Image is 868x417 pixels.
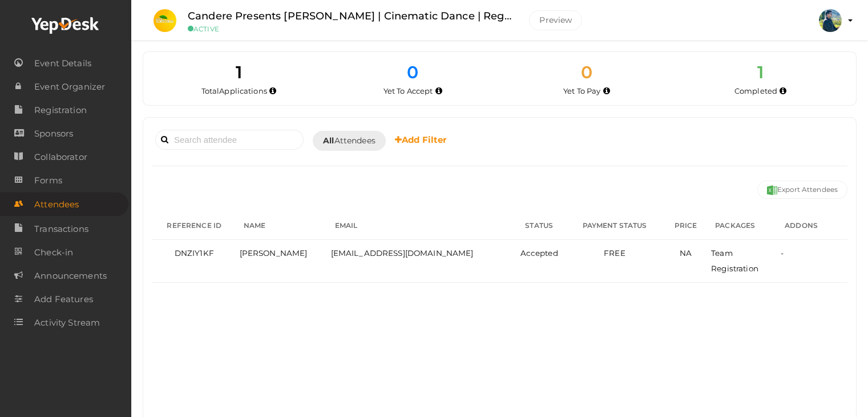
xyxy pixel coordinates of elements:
span: Transactions [34,218,88,240]
small: ACTIVE [188,25,512,33]
th: PAYMENT STATUS [566,212,663,240]
input: Search attendee [155,130,304,150]
span: Event Organizer [34,75,105,98]
img: ACg8ocImFeownhHtboqxd0f2jP-n9H7_i8EBYaAdPoJXQiB63u4xhcvD=s100 [819,9,842,32]
i: Accepted by organizer and yet to make payment [603,88,610,94]
th: EMAIL [328,212,512,240]
i: Yet to be accepted by organizer [435,88,442,94]
span: Team Registration [711,248,758,273]
span: 1 [757,62,764,83]
span: - [781,248,784,258]
span: Completed [734,86,777,95]
i: Accepted and completed payment succesfully [780,88,786,94]
span: Attendees [34,193,79,216]
img: 3WRJEMHM_small.png [154,9,176,32]
th: NAME [237,212,328,240]
span: Applications [219,86,267,95]
th: ADDONS [778,212,847,240]
span: Announcements [34,264,107,287]
span: Total [201,86,267,95]
b: All [323,135,334,146]
button: Preview [529,10,582,30]
b: Add Filter [395,134,447,145]
span: [EMAIL_ADDRESS][DOMAIN_NAME] [331,248,474,258]
label: Candere Presents [PERSON_NAME] | Cinematic Dance | Registration [188,8,512,25]
span: 1 [236,62,242,83]
span: DNZIY1KF [175,248,214,258]
span: Event Details [34,52,91,75]
span: Forms [34,169,62,192]
span: 0 [407,62,418,83]
span: Yet To Pay [563,86,600,95]
span: NA [680,248,692,258]
span: REFERENCE ID [167,221,221,230]
span: Accepted [520,248,558,258]
img: excel.svg [767,185,777,195]
span: [PERSON_NAME] [240,248,308,258]
span: FREE [604,248,625,258]
button: Export Attendees [757,181,847,199]
span: Collaborator [34,146,87,169]
span: Check-in [34,241,73,264]
span: Registration [34,99,87,122]
span: Sponsors [34,122,73,145]
span: Yet To Accept [383,86,433,95]
span: 0 [581,62,592,83]
th: STATUS [512,212,566,240]
th: PACKAGES [708,212,778,240]
span: Add Features [34,288,93,311]
span: Attendees [323,135,376,147]
th: PRICE [663,212,708,240]
i: Total number of applications [269,88,276,94]
span: Activity Stream [34,311,100,334]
